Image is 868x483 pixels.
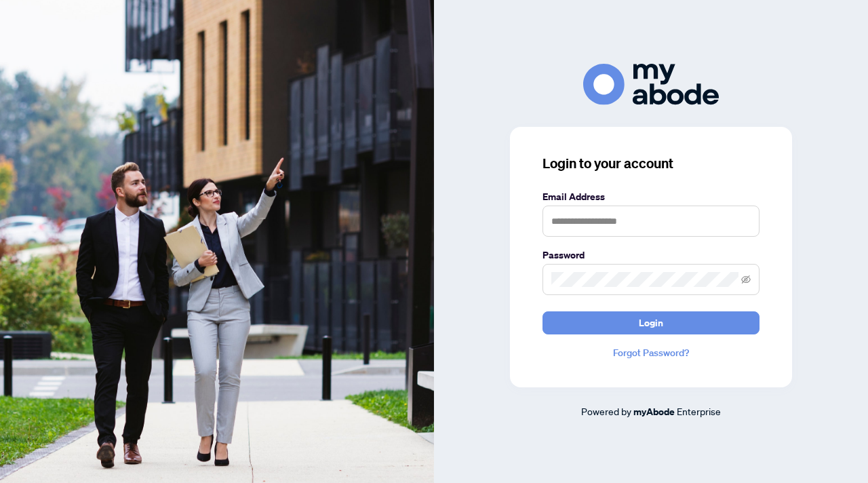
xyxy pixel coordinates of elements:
button: Login [542,311,759,334]
h3: Login to your account [542,154,759,173]
a: Forgot Password? [542,345,759,360]
img: ma-logo [583,64,719,105]
span: Login [639,312,663,334]
label: Password [542,248,759,263]
label: Email Address [542,189,759,204]
span: Powered by [581,405,631,417]
a: myAbode [633,404,675,419]
span: eye-invisible [741,275,751,284]
span: Enterprise [677,405,721,417]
